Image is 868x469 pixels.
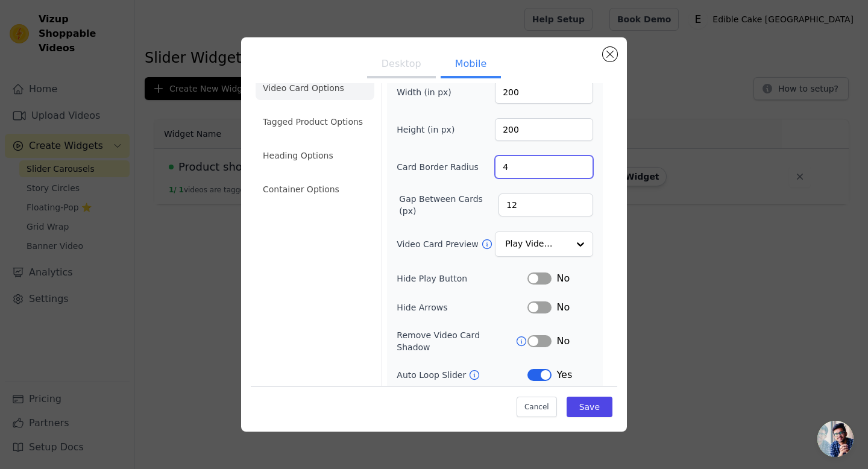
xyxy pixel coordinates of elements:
[517,397,557,417] button: Cancel
[556,271,570,286] span: No
[367,52,436,78] button: Desktop
[441,52,501,78] button: Mobile
[397,161,479,173] label: Card Border Radius
[256,110,374,134] li: Tagged Product Options
[397,86,462,98] label: Width (in px)
[397,124,462,136] label: Height (in px)
[556,300,570,315] span: No
[399,193,498,217] label: Gap Between Cards (px)
[567,397,612,417] button: Save
[397,238,480,250] label: Video Card Preview
[397,369,468,381] label: Auto Loop Slider
[603,47,617,61] button: Close modal
[256,177,374,201] li: Container Options
[397,329,515,353] label: Remove Video Card Shadow
[256,76,374,100] li: Video Card Options
[397,272,527,285] label: Hide Play Button
[256,143,374,168] li: Heading Options
[397,301,527,313] label: Hide Arrows
[556,334,570,348] span: No
[556,368,572,382] span: Yes
[817,421,854,457] div: Open chat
